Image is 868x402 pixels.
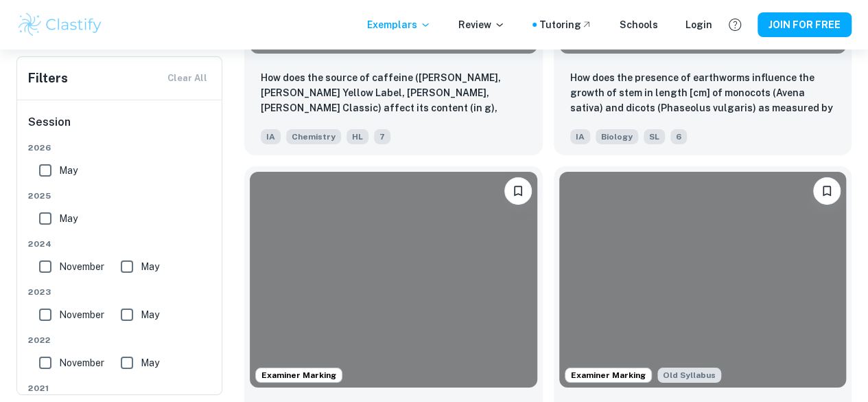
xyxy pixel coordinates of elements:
button: Help and Feedback [723,13,747,36]
a: Schools [620,17,658,32]
span: November [59,259,104,274]
img: Clastify logo [16,11,104,38]
p: How does the presence of earthworms influence the growth of stem in length [cm] of monocots (Aven... [570,70,836,117]
span: November [59,307,104,322]
p: How does the source of caffeine (Lipton Earl Grey, Lipton Yellow Label, Remsey Earl Grey, Milton ... [261,70,526,117]
span: 2024 [28,238,212,250]
span: HL [347,129,368,144]
button: JOIN FOR FREE [758,12,852,37]
span: 7 [374,129,390,144]
span: May [59,211,78,226]
a: Login [685,17,712,32]
span: Examiner Marking [256,369,342,381]
span: May [141,307,159,322]
button: Please log in to bookmark exemplars [504,177,532,205]
p: Review [458,17,505,32]
span: Biology [596,129,638,144]
span: Examiner Marking [565,369,651,381]
span: SL [644,129,665,144]
h6: Session [28,114,212,142]
span: 2022 [28,334,212,346]
span: 2023 [28,286,212,298]
div: Starting from the May 2025 session, the Chemistry IA requirements have changed. It's OK to refer ... [657,368,721,383]
span: IA [261,129,281,144]
span: IA [570,129,590,144]
span: 2026 [28,142,212,154]
span: May [59,163,78,178]
span: November [59,355,104,370]
span: 2025 [28,190,212,202]
span: May [141,355,159,370]
p: Exemplars [367,17,431,32]
a: Tutoring [539,17,592,32]
h6: Filters [28,69,68,88]
button: Please log in to bookmark exemplars [813,177,841,205]
span: May [141,259,159,274]
span: Old Syllabus [657,368,721,383]
span: 6 [670,129,687,144]
span: 2021 [28,382,212,394]
span: Chemistry [286,129,341,144]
